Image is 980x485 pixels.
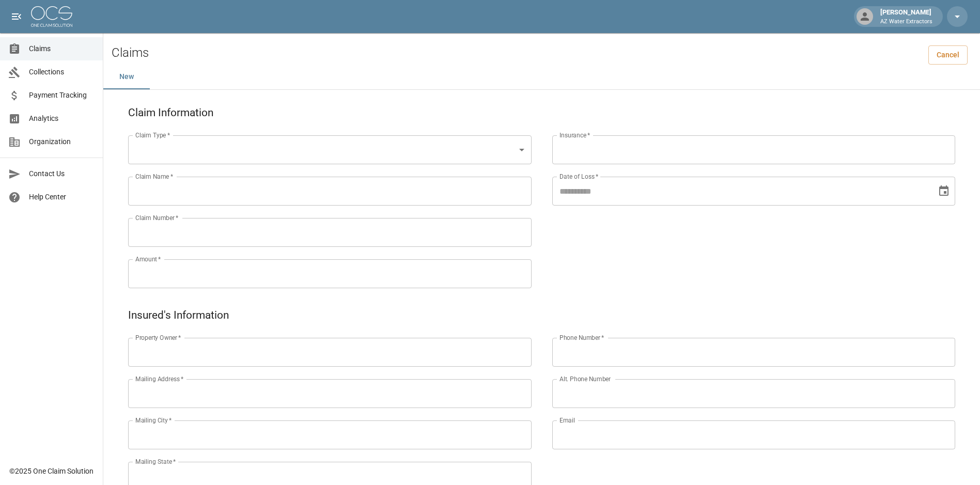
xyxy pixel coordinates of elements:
button: open drawer [6,6,27,27]
label: Date of Loss [559,172,598,181]
span: Claims [29,43,95,54]
label: Mailing State [135,457,176,466]
label: Phone Number [559,333,604,342]
span: Analytics [29,113,95,124]
div: [PERSON_NAME] [876,7,937,26]
span: Payment Tracking [29,90,95,101]
span: Contact Us [29,168,95,179]
div: dynamic tabs [103,65,980,89]
label: Claim Number [135,213,178,222]
p: AZ Water Extractors [880,18,932,26]
label: Claim Name [135,172,173,181]
label: Claim Type [135,131,170,139]
label: Alt. Phone Number [559,374,611,383]
span: Organization [29,136,95,147]
a: Cancel [928,45,968,65]
button: Choose date [934,181,954,201]
span: Collections [29,67,95,77]
label: Email [559,416,575,425]
button: New [103,65,150,89]
label: Mailing City [135,416,172,425]
h2: Claims [112,45,149,60]
label: Insurance [559,131,590,139]
span: Help Center [29,192,95,202]
img: ocs-logo-white-transparent.png [31,6,72,27]
label: Mailing Address [135,374,183,383]
div: © 2025 One Claim Solution [9,466,94,476]
label: Property Owner [135,333,181,342]
label: Amount [135,255,161,263]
